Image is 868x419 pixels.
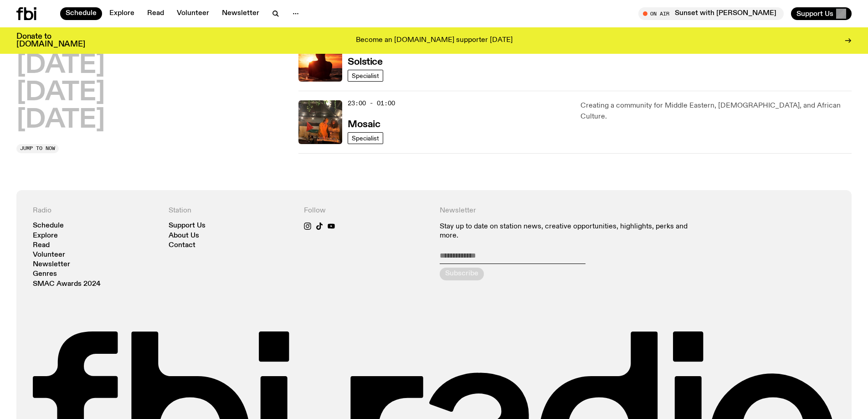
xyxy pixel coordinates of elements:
[16,108,105,133] button: [DATE]
[580,100,852,122] p: Creating a community for Middle Eastern, [DEMOGRAPHIC_DATA], and African Culture.
[348,118,380,129] a: Mosaic
[356,36,513,45] p: Become an [DOMAIN_NAME] supporter [DATE]
[440,268,484,280] button: Subscribe
[298,38,342,82] img: A girl standing in the ocean as waist level, staring into the rise of the sun.
[298,100,342,144] img: Tommy and Jono Playing at a fundraiser for Palestine
[169,207,293,215] h4: Station
[348,120,380,129] h3: Mosaic
[33,261,70,268] a: Newsletter
[33,281,101,288] a: SMAC Awards 2024
[33,252,65,259] a: Volunteer
[648,10,779,17] span: Tune in live
[16,80,105,106] button: [DATE]
[796,10,833,18] span: Support Us
[16,144,59,153] button: Jump to now
[791,7,852,20] button: Support Us
[348,57,382,67] h3: Solstice
[304,207,429,215] h4: Follow
[33,233,58,239] a: Explore
[348,99,395,108] span: 23:00 - 01:00
[440,207,700,215] h4: Newsletter
[638,7,784,20] button: On AirSunset with [PERSON_NAME]
[348,132,383,144] a: Specialist
[33,271,57,278] a: Genres
[16,33,85,48] h3: Donate to [DOMAIN_NAME]
[33,242,50,249] a: Read
[33,222,64,229] a: Schedule
[60,7,102,20] a: Schedule
[348,56,382,67] a: Solstice
[169,242,195,249] a: Contact
[142,7,169,20] a: Read
[348,70,383,82] a: Specialist
[33,207,158,215] h4: Radio
[216,7,265,20] a: Newsletter
[352,72,379,79] span: Specialist
[104,7,140,20] a: Explore
[352,134,379,141] span: Specialist
[20,146,55,151] span: Jump to now
[169,233,199,239] a: About Us
[440,222,700,240] p: Stay up to date on station news, creative opportunities, highlights, perks and more.
[171,7,215,20] a: Volunteer
[16,53,105,79] button: [DATE]
[169,222,205,229] a: Support Us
